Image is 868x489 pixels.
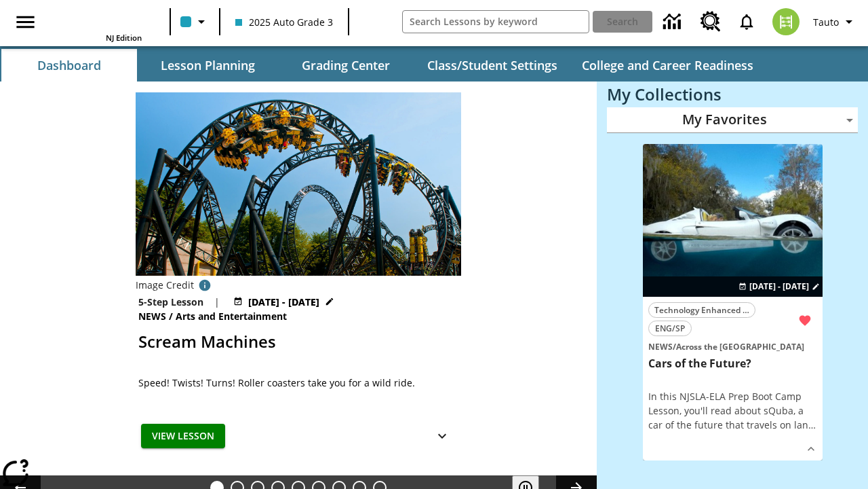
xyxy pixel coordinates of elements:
[429,424,456,449] button: Show Details
[54,4,142,43] div: Home
[176,309,290,324] span: Arts and Entertainment
[813,15,839,29] span: Tauto
[648,302,755,318] button: Technology Enhanced Item
[231,295,337,309] button: Aug 27 - Aug 27 Choose Dates
[648,389,817,432] div: In this NJSLA-ELA Prep Boot Camp Lesson, you'll read about sQuba, a car of the future that travel...
[802,418,808,431] span: n
[772,8,800,35] img: avatar image
[248,295,319,309] span: [DATE] - [DATE]
[571,49,764,81] button: College and Career Readiness
[214,295,220,309] span: |
[648,341,673,352] span: News
[655,321,685,336] span: ENG/SP
[138,329,458,354] h2: Scream Machines
[648,357,817,371] h3: Cars of the Future?
[416,49,568,81] button: Class/Student Settings
[607,107,858,133] div: My Favorites
[654,303,749,317] span: Technology Enhanced Item
[140,49,275,81] button: Lesson Planning
[138,376,458,390] div: Speed! Twists! Turns! Roller coasters take you for a wild ride.
[808,418,816,431] span: …
[736,280,823,293] button: Jul 01 - Aug 01 Choose Dates
[607,85,858,104] h3: My Collections
[749,280,809,293] span: [DATE] - [DATE]
[692,3,729,40] a: Resource Center, Will open in new tab
[235,15,333,29] span: 2025 Auto Grade 3
[729,4,764,39] a: Notifications
[648,321,692,336] button: ENG/SP
[764,4,808,39] button: Select a new avatar
[655,3,692,41] a: Data Center
[808,10,863,34] button: Profile/Settings
[643,144,823,461] div: lesson details
[106,33,142,43] span: NJ Edition
[403,11,589,33] input: search field
[676,341,804,352] span: Across the [GEOGRAPHIC_DATA]
[194,276,216,295] button: Photo credit: The Smiler – Alton Towers Resort – Staffordshire – England
[169,310,173,323] span: /
[5,2,45,42] button: Open side menu
[793,308,817,333] button: Remove from Favorites
[648,339,817,354] span: Topic: News/Across the US
[138,295,203,309] p: 5-Step Lesson
[136,92,461,276] img: Rollercoaster tracks twisting in vertical loops with yellow cars hanging upside down.
[278,49,414,81] button: Grading Center
[673,341,676,352] span: /
[175,10,215,34] button: Class color is light blue. Change class color
[1,49,137,81] button: Dashboard
[54,5,142,33] a: Home
[136,278,194,292] p: Image Credit
[801,439,821,459] button: Show Details
[141,424,225,449] button: View Lesson
[138,309,169,324] span: News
